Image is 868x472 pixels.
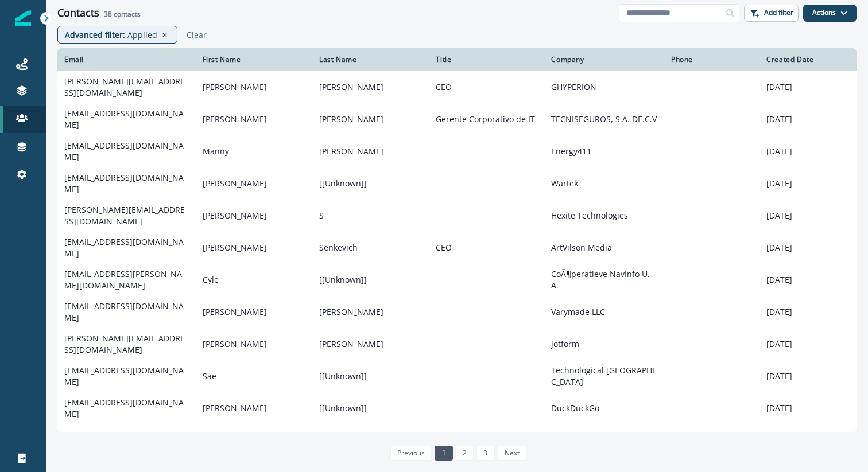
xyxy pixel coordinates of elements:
td: Senkevich [312,232,429,264]
td: [PERSON_NAME] [312,135,429,167]
p: [DATE] [766,81,850,93]
h2: contacts [104,10,141,18]
td: [PERSON_NAME] [312,103,429,135]
td: [EMAIL_ADDRESS][DOMAIN_NAME] [57,103,196,135]
a: [EMAIL_ADDRESS][DOMAIN_NAME][PERSON_NAME][PERSON_NAME]Varymade LLC[DATE] [57,296,857,328]
td: [[Unknown]] [312,392,429,424]
td: Sae [196,360,312,392]
td: Solihat [312,424,429,457]
a: [PERSON_NAME][EMAIL_ADDRESS][DOMAIN_NAME][PERSON_NAME]SolihatWartek[DATE] [57,424,857,457]
p: [DATE] [766,114,850,125]
p: [DATE] [766,146,850,157]
p: Advanced filter : [65,29,125,41]
td: [EMAIL_ADDRESS][DOMAIN_NAME] [57,232,196,264]
div: Title [436,55,537,64]
div: First Name [203,55,305,64]
p: [DATE] [766,370,850,382]
div: Last Name [319,55,422,64]
td: Cyle [196,264,312,296]
td: [EMAIL_ADDRESS][DOMAIN_NAME] [57,392,196,424]
td: [PERSON_NAME] [196,167,312,200]
td: [PERSON_NAME] [196,392,312,424]
a: [EMAIL_ADDRESS][DOMAIN_NAME][PERSON_NAME][[Unknown]]Wartek[DATE] [57,167,857,200]
div: Phone [671,55,753,64]
td: [PERSON_NAME] [312,328,429,360]
td: Hexite Technologies [544,200,664,232]
span: 38 [104,9,112,19]
button: Actions [803,5,857,22]
td: [PERSON_NAME] [196,296,312,328]
div: Email [64,55,189,64]
a: [EMAIL_ADDRESS][DOMAIN_NAME]Sae[[Unknown]]Technological [GEOGRAPHIC_DATA][DATE] [57,360,857,392]
div: Advanced filter: Applied [57,26,177,44]
p: [DATE] [766,306,850,318]
td: [EMAIL_ADDRESS][DOMAIN_NAME] [57,360,196,392]
a: [PERSON_NAME][EMAIL_ADDRESS][DOMAIN_NAME][PERSON_NAME]SHexite Technologies[DATE] [57,200,857,232]
td: [PERSON_NAME] [196,232,312,264]
a: [EMAIL_ADDRESS][DOMAIN_NAME][PERSON_NAME]SenkevichCEOArtVilson Media[DATE] [57,232,857,264]
td: [PERSON_NAME][EMAIL_ADDRESS][DOMAIN_NAME] [57,424,196,457]
p: [DATE] [766,338,850,350]
td: [EMAIL_ADDRESS][PERSON_NAME][DOMAIN_NAME] [57,264,196,296]
td: [PERSON_NAME][EMAIL_ADDRESS][DOMAIN_NAME] [57,328,196,360]
a: [PERSON_NAME][EMAIL_ADDRESS][DOMAIN_NAME][PERSON_NAME][PERSON_NAME]CEOGHYPERION[DATE] [57,71,857,103]
td: jotform [544,328,664,360]
td: S [312,200,429,232]
td: [EMAIL_ADDRESS][DOMAIN_NAME] [57,167,196,200]
td: Technological [GEOGRAPHIC_DATA] [544,360,664,392]
td: [PERSON_NAME] [312,71,429,103]
td: [PERSON_NAME] [196,103,312,135]
td: [PERSON_NAME] [312,296,429,328]
td: [PERSON_NAME][EMAIL_ADDRESS][DOMAIN_NAME] [57,71,196,103]
p: [DATE] [766,178,850,189]
td: Wartek [544,167,664,200]
p: Applied [127,29,157,41]
td: [PERSON_NAME] [196,71,312,103]
a: [EMAIL_ADDRESS][DOMAIN_NAME]Manny[PERSON_NAME]Energy411[DATE] [57,135,857,167]
p: [DATE] [766,210,850,221]
td: DuckDuckGo [544,392,664,424]
a: Page 3 [476,446,494,461]
p: [DATE] [766,403,850,414]
td: Wartek [544,424,664,457]
td: [EMAIL_ADDRESS][DOMAIN_NAME] [57,296,196,328]
td: [[Unknown]] [312,264,429,296]
p: CEO [436,81,537,93]
a: [EMAIL_ADDRESS][DOMAIN_NAME][PERSON_NAME][PERSON_NAME]Gerente Corporativo de ITTECNISEGUROS, S.A.... [57,103,857,135]
a: [PERSON_NAME][EMAIL_ADDRESS][DOMAIN_NAME][PERSON_NAME][PERSON_NAME]jotform[DATE] [57,328,857,360]
p: [DATE] [766,274,850,286]
a: Page 2 [456,446,474,461]
p: Add filter [764,9,793,17]
button: Add filter [744,5,799,22]
td: ArtVilson Media [544,232,664,264]
p: [DATE] [766,242,850,253]
div: Company [551,55,657,64]
button: Clear [182,29,207,40]
td: [PERSON_NAME] [196,200,312,232]
a: [EMAIL_ADDRESS][PERSON_NAME][DOMAIN_NAME]Cyle[[Unknown]]CoÃ¶peratieve NavInfo U.A.[DATE] [57,264,857,296]
p: Gerente Corporativo de IT [436,114,537,125]
ul: Pagination [387,446,526,461]
td: [[Unknown]] [312,360,429,392]
a: [EMAIL_ADDRESS][DOMAIN_NAME][PERSON_NAME][[Unknown]]DuckDuckGo[DATE] [57,392,857,424]
a: Page 1 is your current page [435,446,452,461]
p: Clear [187,29,207,40]
td: [[Unknown]] [312,167,429,200]
a: Next page [498,446,526,461]
td: [PERSON_NAME] [196,424,312,457]
td: Manny [196,135,312,167]
td: TECNISEGUROS, S.A. DE.C.V [544,103,664,135]
td: [PERSON_NAME] [196,328,312,360]
h1: Contacts [57,7,99,19]
td: Energy411 [544,135,664,167]
img: Inflection [15,10,31,26]
td: CoÃ¶peratieve NavInfo U.A. [544,264,664,296]
td: [EMAIL_ADDRESS][DOMAIN_NAME] [57,135,196,167]
td: GHYPERION [544,71,664,103]
td: [PERSON_NAME][EMAIL_ADDRESS][DOMAIN_NAME] [57,200,196,232]
p: CEO [436,242,537,253]
td: Varymade LLC [544,296,664,328]
div: Created Date [766,55,850,64]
